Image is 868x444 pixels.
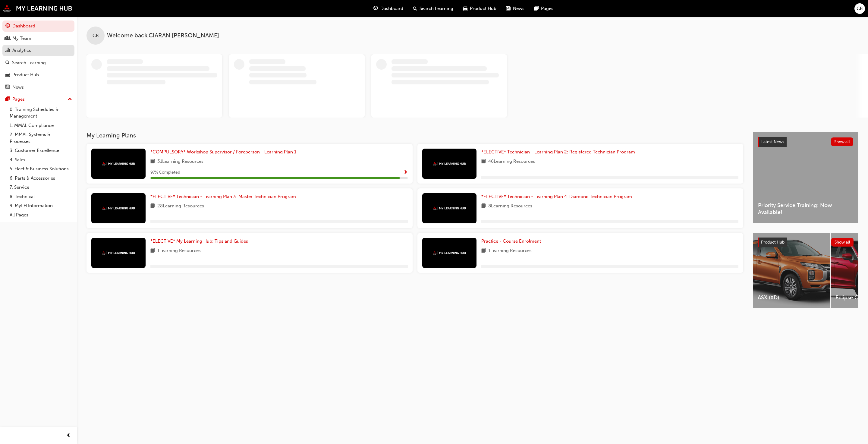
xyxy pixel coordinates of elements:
div: Product Hub [12,71,39,78]
img: mmal [102,206,135,210]
img: mmal [3,5,72,12]
a: 1. MMAL Compliance [7,121,74,130]
img: mmal [433,206,466,210]
div: Analytics [12,47,31,54]
button: CB [854,3,865,14]
span: 97 % Completed [150,169,180,176]
span: prev-icon [66,432,71,439]
a: Latest NewsShow allPriority Service Training: Now Available! [753,132,858,223]
button: Show all [831,137,854,146]
a: *ELECTIVE* Technician - Learning Plan 3: Master Technician Program [150,193,298,200]
span: 8 Learning Resources [488,203,532,210]
span: *ELECTIVE* Technician - Learning Plan 2: Registered Technician Program [481,149,635,155]
span: pages-icon [5,97,10,102]
a: 0. Training Schedules & Management [7,105,74,121]
button: Pages [2,94,74,105]
span: ASX (XD) [758,294,825,301]
a: *ELECTIVE* Technician - Learning Plan 2: Registered Technician Program [481,149,637,156]
img: mmal [102,251,135,255]
span: Product Hub [470,5,496,12]
span: car-icon [5,72,10,78]
span: Priority Service Training: Now Available! [758,202,853,216]
span: up-icon [68,96,72,103]
a: Dashboard [2,20,74,32]
a: 2. MMAL Systems & Processes [7,130,74,146]
span: Welcome back , CIARAN [PERSON_NAME] [107,32,219,39]
span: search-icon [413,5,417,12]
span: 31 Learning Resources [157,158,203,165]
span: Search Learning [420,5,453,12]
a: Latest NewsShow all [758,137,853,147]
span: pages-icon [534,5,539,12]
a: 9. MyLH Information [7,201,74,210]
span: book-icon [150,203,155,210]
span: Product Hub [761,240,785,245]
span: CB [857,5,863,12]
span: News [513,5,524,12]
span: *COMPULSORY* Workshop Supervisor / Foreperson - Learning Plan 1 [150,149,296,155]
div: Search Learning [12,59,46,66]
a: Product Hub [2,69,74,80]
span: CB [93,32,99,39]
a: guage-iconDashboard [369,2,408,15]
img: mmal [433,251,466,255]
a: search-iconSearch Learning [408,2,458,15]
span: *ELECTIVE* My Learning Hub: Tips and Guides [150,238,248,244]
span: 28 Learning Resources [157,203,204,210]
a: *ELECTIVE* My Learning Hub: Tips and Guides [150,238,250,245]
a: All Pages [7,210,74,220]
a: News [2,82,74,93]
a: 6. Parts & Accessories [7,174,74,183]
img: mmal [102,162,135,166]
h3: My Learning Plans [86,132,743,139]
span: Show Progress [403,170,408,175]
span: Dashboard [380,5,403,12]
span: Pages [541,5,553,12]
span: guage-icon [5,24,10,29]
span: book-icon [150,247,155,255]
a: 3. Customer Excellence [7,146,74,155]
span: *ELECTIVE* Technician - Learning Plan 4: Diamond Technician Program [481,194,632,199]
span: search-icon [5,60,10,66]
a: Search Learning [2,57,74,68]
a: Product HubShow all [758,238,854,247]
span: *ELECTIVE* Technician - Learning Plan 3: Master Technician Program [150,194,296,199]
img: mmal [433,162,466,166]
span: 1 Learning Resources [157,247,201,255]
span: book-icon [481,247,486,255]
span: book-icon [481,203,486,210]
span: book-icon [481,158,486,165]
span: car-icon [463,5,467,12]
a: *ELECTIVE* Technician - Learning Plan 4: Diamond Technician Program [481,193,634,200]
a: pages-iconPages [529,2,558,15]
div: News [12,84,24,91]
a: Practice - Course Enrolment [481,238,543,245]
span: guage-icon [373,5,378,12]
span: Latest News [761,139,784,144]
a: Analytics [2,45,74,56]
span: news-icon [506,5,511,12]
a: ASX (XD) [753,233,830,308]
button: Show all [831,238,854,247]
span: chart-icon [5,48,10,53]
span: Practice - Course Enrolment [481,238,541,244]
span: 1 Learning Resources [488,247,532,255]
div: Pages [12,96,25,103]
a: *COMPULSORY* Workshop Supervisor / Foreperson - Learning Plan 1 [150,149,299,156]
span: 46 Learning Resources [488,158,535,165]
div: My Team [12,35,31,42]
a: 7. Service [7,183,74,192]
a: 8. Technical [7,192,74,201]
a: 5. Fleet & Business Solutions [7,164,74,174]
button: DashboardMy TeamAnalyticsSearch LearningProduct HubNews [2,19,74,94]
button: Show Progress [403,169,408,176]
a: My Team [2,33,74,44]
span: book-icon [150,158,155,165]
a: 4. Sales [7,155,74,165]
span: people-icon [5,36,10,41]
span: news-icon [5,85,10,90]
a: news-iconNews [501,2,529,15]
a: car-iconProduct Hub [458,2,501,15]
